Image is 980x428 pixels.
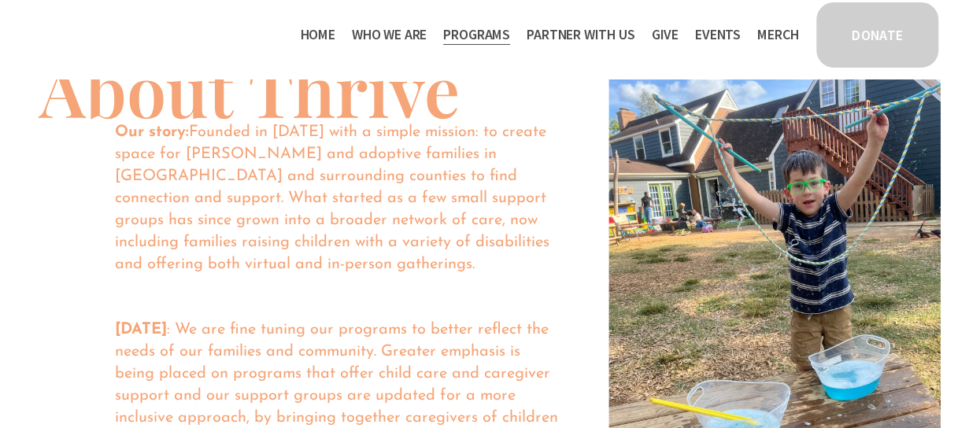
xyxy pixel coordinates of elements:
strong: [DATE] [115,322,167,338]
a: folder dropdown [527,22,634,47]
a: Merch [757,22,798,47]
a: Events [695,22,741,47]
span: Programs [443,24,510,46]
a: folder dropdown [443,22,510,47]
a: Home [301,22,335,47]
span: Partner With Us [527,24,634,46]
h1: About Thrive [39,47,486,132]
a: Give [652,22,679,47]
a: folder dropdown [352,22,427,47]
span: Who We Are [352,24,427,46]
p: Founded in [DATE] with a simple mission: to create space for [PERSON_NAME] and adoptive families ... [115,122,561,276]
